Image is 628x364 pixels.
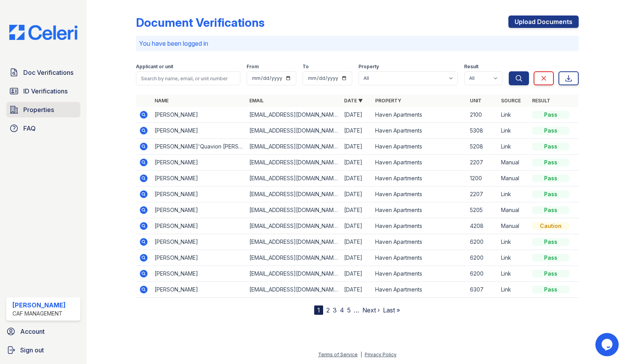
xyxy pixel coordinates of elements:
span: Account [20,327,45,336]
td: [EMAIL_ADDRESS][DOMAIN_NAME] [246,234,341,250]
a: Sign out [3,342,84,358]
div: Pass [532,174,569,182]
td: Haven Apartments [372,171,467,186]
td: [EMAIL_ADDRESS][DOMAIN_NAME] [246,218,341,234]
td: [DATE] [341,107,372,123]
td: [PERSON_NAME] [151,155,246,171]
td: Link [498,186,529,202]
td: Link [498,266,529,282]
td: [PERSON_NAME] [151,171,246,186]
iframe: chat widget [595,333,620,356]
td: 5205 [467,202,498,218]
td: [DATE] [341,250,372,266]
td: Haven Apartments [372,234,467,250]
a: Result [532,98,550,104]
label: Applicant or unit [136,64,173,70]
div: Pass [532,190,569,198]
td: [EMAIL_ADDRESS][DOMAIN_NAME] [246,171,341,186]
td: Haven Apartments [372,250,467,266]
td: Manual [498,171,529,186]
span: … [354,305,359,315]
td: [DATE] [341,218,372,234]
a: 4 [340,306,344,314]
div: Document Verifications [136,16,264,29]
td: [DATE] [341,234,372,250]
label: Result [464,64,478,70]
div: Pass [532,286,569,293]
td: Manual [498,155,529,171]
td: [EMAIL_ADDRESS][DOMAIN_NAME] [246,186,341,202]
td: [DATE] [341,155,372,171]
div: Pass [532,127,569,135]
a: Account [3,324,84,339]
a: Last » [383,306,400,314]
td: Haven Apartments [372,202,467,218]
td: [DATE] [341,171,372,186]
td: 2207 [467,186,498,202]
td: Haven Apartments [372,266,467,282]
td: 6200 [467,266,498,282]
td: 4208 [467,218,498,234]
a: 2 [326,306,330,314]
td: [DATE] [341,123,372,139]
td: Manual [498,202,529,218]
div: Pass [532,206,569,214]
td: [EMAIL_ADDRESS][DOMAIN_NAME] [246,155,341,171]
a: Source [501,98,521,104]
td: [EMAIL_ADDRESS][DOMAIN_NAME] [246,139,341,155]
td: 2100 [467,107,498,123]
span: ID Verifications [23,86,68,96]
td: Link [498,123,529,139]
div: Pass [532,159,569,166]
td: Link [498,234,529,250]
td: [PERSON_NAME]'Quavion [PERSON_NAME] [151,139,246,155]
td: [PERSON_NAME] [151,186,246,202]
div: Pass [532,270,569,278]
td: Link [498,139,529,155]
td: [DATE] [341,202,372,218]
a: Next › [362,306,380,314]
a: Upload Documents [508,16,579,28]
td: [DATE] [341,186,372,202]
td: 1200 [467,171,498,186]
a: 3 [333,306,337,314]
td: [PERSON_NAME] [151,202,246,218]
div: 1 [314,305,323,315]
a: Properties [6,102,80,117]
a: FAQ [6,121,80,136]
td: [DATE] [341,139,372,155]
td: Haven Apartments [372,155,467,171]
a: ID Verifications [6,83,80,99]
div: Caution [532,222,569,230]
td: Haven Apartments [372,218,467,234]
a: Property [375,98,401,104]
div: Pass [532,238,569,246]
td: [DATE] [341,266,372,282]
a: Email [249,98,264,104]
td: 6200 [467,250,498,266]
td: [EMAIL_ADDRESS][DOMAIN_NAME] [246,250,341,266]
span: Properties [23,105,54,114]
td: 6200 [467,234,498,250]
td: 5208 [467,139,498,155]
div: CAF Management [12,310,66,317]
a: Date ▼ [344,98,363,104]
div: Pass [532,143,569,150]
td: [PERSON_NAME] [151,250,246,266]
p: You have been logged in [139,39,576,48]
a: Doc Verifications [6,65,80,80]
td: [EMAIL_ADDRESS][DOMAIN_NAME] [246,123,341,139]
td: Haven Apartments [372,123,467,139]
input: Search by name, email, or unit number [136,71,240,85]
label: From [247,64,259,70]
a: Unit [470,98,482,104]
td: Haven Apartments [372,107,467,123]
span: Doc Verifications [23,68,73,77]
div: Pass [532,254,569,262]
a: Terms of Service [318,352,358,357]
td: [EMAIL_ADDRESS][DOMAIN_NAME] [246,282,341,298]
td: Manual [498,218,529,234]
td: Haven Apartments [372,282,467,298]
a: Name [155,98,169,104]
